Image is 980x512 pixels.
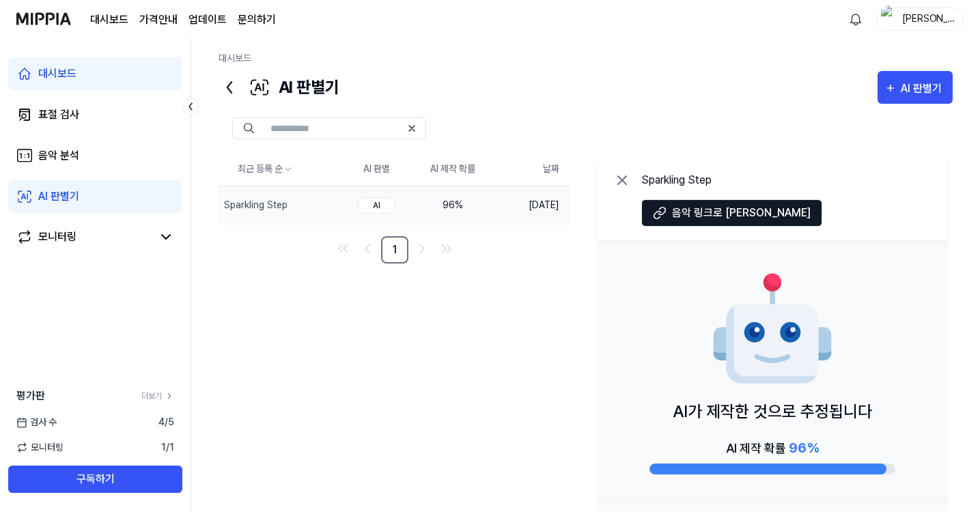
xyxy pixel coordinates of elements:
div: 96 % [425,198,480,212]
button: 구독하기 [8,466,182,493]
a: 표절 검사 [8,98,182,131]
img: profile [881,5,897,33]
th: AI 판별 [338,153,415,186]
td: [DATE] [491,186,570,225]
div: [PERSON_NAME] [901,11,955,26]
div: AI 판별기 [901,80,946,98]
div: AI 판별기 [38,188,79,205]
a: 가격안내 [139,12,178,28]
div: 표절 검사 [38,106,79,123]
th: 날짜 [491,153,570,186]
div: 음악 분석 [38,147,79,164]
div: 모니터링 [38,229,76,245]
div: Sparkling Step [224,198,288,212]
a: 업데이트 [188,12,227,28]
a: 모니터링 [16,229,152,245]
span: 모니터링 [16,440,64,455]
a: 음악 링크로 [PERSON_NAME] [641,210,822,223]
span: 음악 링크로 [PERSON_NAME] [672,205,811,221]
a: 대시보드 [219,53,251,63]
span: 검사 수 [16,415,57,429]
div: AI 제작 확률 [726,438,819,458]
button: profile[PERSON_NAME] [876,8,964,31]
a: 문의하기 [238,12,276,28]
a: Go to last page [436,238,458,259]
div: AI 판별기 [219,71,339,104]
img: AI [711,268,834,391]
a: Go to first page [332,238,354,259]
div: Sparkling Step [641,172,822,188]
a: 대시보드 [8,57,182,90]
a: Go to previous page [356,238,378,259]
span: 1 / 1 [161,440,174,455]
button: AI 판별기 [878,71,953,104]
a: AI 판별기 [8,180,182,213]
a: 1 [381,236,408,264]
span: 4 / 5 [158,415,174,429]
a: 대시보드 [90,12,128,28]
nav: pagination [219,236,570,264]
span: 평가판 [16,388,45,404]
a: Go to next page [411,238,433,259]
p: AI가 제작한 것으로 추정됩니다 [673,399,872,424]
img: 알림 [848,11,864,27]
div: 대시보드 [38,66,76,82]
a: 음악 분석 [8,139,182,172]
th: AI 제작 확률 [415,153,491,186]
img: Search [244,123,254,134]
span: 96 % [789,440,819,456]
div: AI [357,197,395,214]
a: 더보기 [141,390,174,402]
button: 음악 링크로 [PERSON_NAME] [641,199,822,227]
